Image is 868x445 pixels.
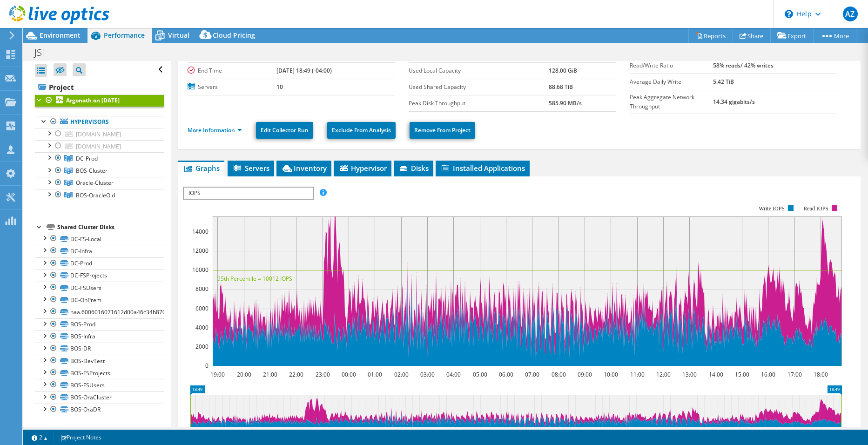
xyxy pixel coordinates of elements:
[440,163,525,173] span: Installed Applications
[759,205,785,212] text: Write IOPS
[315,371,330,378] text: 23:00
[35,330,164,343] a: BOS-Infra
[420,371,434,378] text: 03:00
[76,179,114,187] span: Oracle-Cluster
[713,78,734,86] b: 5.42 TiB
[276,67,332,74] b: [DATE] 18:49 (-04:00)
[188,66,277,75] label: End Time
[713,61,774,69] b: 58% reads/ 42% writes
[410,122,475,139] a: Remove From Project
[213,31,255,40] span: Cloud Pricing
[168,31,189,40] span: Virtual
[35,294,164,306] a: DC-OnPrem
[630,93,713,111] label: Peak Aggregate Network Throughput
[770,28,814,43] a: Export
[35,367,164,379] a: BOS-FSProjects
[630,61,713,70] label: Read/Write Ratio
[472,371,487,378] text: 05:00
[35,245,164,257] a: DC-Infra
[682,371,696,378] text: 13:00
[195,343,209,351] text: 2000
[35,404,164,416] a: BOS-OraDR
[787,371,801,378] text: 17:00
[35,270,164,282] a: DC-FSProjects
[549,99,582,107] b: 585.90 MB/s
[188,82,277,92] label: Servers
[525,371,539,378] text: 07:00
[803,205,828,212] text: Read IOPS
[256,122,313,139] a: Edit Collector Run
[843,7,858,21] span: AZ
[195,324,209,331] text: 4000
[236,371,251,378] text: 20:00
[188,126,242,134] a: More Information
[603,371,618,378] text: 10:00
[76,142,121,150] span: [DOMAIN_NAME]
[262,371,277,378] text: 21:00
[35,140,164,152] a: [DOMAIN_NAME]
[398,163,429,173] span: Disks
[734,371,749,378] text: 15:00
[192,266,209,274] text: 10000
[35,116,164,128] a: Hypervisors
[338,163,387,173] span: Hypervisor
[688,28,733,43] a: Reports
[549,83,573,91] b: 88.68 TiB
[35,257,164,270] a: DC-Prod
[813,28,856,43] a: More
[210,371,224,378] text: 19:00
[35,152,164,164] a: DC-Prod
[35,343,164,355] a: BOS-DR
[76,130,121,138] span: [DOMAIN_NAME]
[551,371,565,378] text: 08:00
[656,371,670,378] text: 12:00
[276,83,283,91] b: 10
[733,28,771,43] a: Share
[35,355,164,367] a: BOS-DevTest
[195,285,209,293] text: 8000
[446,371,460,378] text: 04:00
[25,432,54,443] a: 2
[35,282,164,294] a: DC-FSUsers
[760,371,775,378] text: 16:00
[104,31,145,40] span: Performance
[35,177,164,189] a: Oracle-Cluster
[327,122,396,139] a: Exclude From Analysis
[630,371,644,378] text: 11:00
[409,99,549,108] label: Peak Disk Throughput
[35,128,164,140] a: [DOMAIN_NAME]
[57,222,164,233] div: Shared Cluster Disks
[35,80,164,94] a: Project
[40,31,81,40] span: Environment
[30,47,59,58] h1: JSI
[785,10,793,18] svg: \n
[192,247,209,255] text: 12000
[289,371,303,378] text: 22:00
[367,371,382,378] text: 01:00
[35,233,164,245] a: DC-FS-Local
[341,371,356,378] text: 00:00
[217,275,292,283] text: 95th Percentile = 10012 IOPS
[76,191,115,199] span: BOS-OracleOld
[183,163,220,173] span: Graphs
[232,163,269,173] span: Servers
[184,188,313,199] span: IOPS
[409,82,549,92] label: Used Shared Capacity
[409,66,549,75] label: Used Local Capacity
[192,228,209,236] text: 14000
[630,77,713,87] label: Average Daily Write
[35,189,164,201] a: BOS-OracleOld
[35,391,164,404] a: BOS-OraCluster
[281,163,327,173] span: Inventory
[205,362,209,370] text: 0
[66,96,120,104] b: Argonath on [DATE]
[498,371,513,378] text: 06:00
[577,371,592,378] text: 09:00
[708,371,723,378] text: 14:00
[35,306,164,318] a: naa.6006016071612d00a46c34b8707ee511
[76,155,98,162] span: DC-Prod
[54,432,108,443] a: Project Notes
[35,94,164,107] a: Argonath on [DATE]
[35,379,164,391] a: BOS-FSUsers
[813,371,828,378] text: 18:00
